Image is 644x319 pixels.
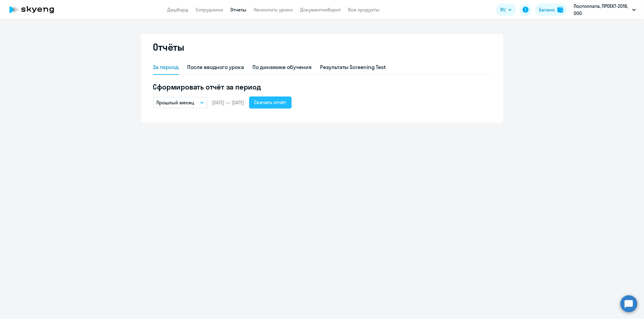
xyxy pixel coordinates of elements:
[535,4,567,16] button: Балансbalance
[255,99,286,106] div: Скачать отчёт
[187,63,244,71] div: После вводного урока
[348,7,380,13] a: Все продукты
[153,97,207,108] button: Прошлый месяц
[196,7,223,13] a: Сотрудники
[168,7,189,13] a: Дашборд
[571,2,639,17] button: Постоплата, ПРОЕКТ-2018, ООО
[539,6,555,13] div: Баланс
[252,63,312,71] div: По динамике обучения
[212,99,244,106] span: [DATE] — [DATE]
[557,7,563,13] img: balance
[300,7,341,13] a: Документооборот
[153,63,179,71] div: За период
[496,4,516,16] button: RU
[231,7,247,13] a: Отчеты
[249,96,292,109] button: Скачать отчёт
[153,41,184,53] h2: Отчёты
[153,82,491,92] h5: Сформировать отчёт за период
[500,6,506,13] span: RU
[320,63,386,71] div: Результаты Screening Test
[574,2,630,17] p: Постоплата, ПРОЕКТ-2018, ООО
[157,99,194,106] p: Прошлый месяц
[254,7,293,13] a: Начислить уроки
